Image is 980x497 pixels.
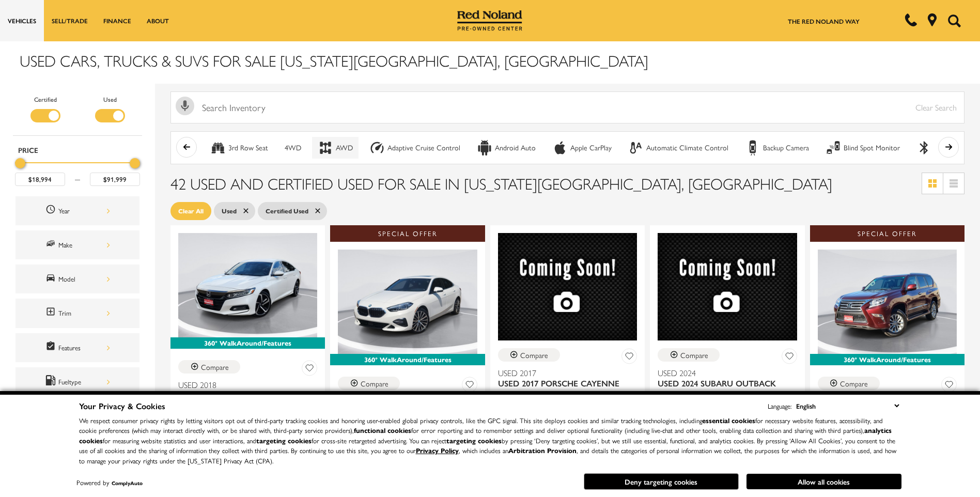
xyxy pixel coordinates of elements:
h5: Price [18,145,137,154]
div: Compare [361,379,388,388]
button: Bluetooth [911,137,970,159]
div: AWD [318,140,333,156]
div: 3rd Row Seat [228,143,268,152]
div: FueltypeFueltype [15,367,139,396]
div: MakeMake [15,230,139,259]
div: Filter by Vehicle Type [13,94,142,135]
div: 360° WalkAround/Features [810,354,965,365]
button: Compare Vehicle [818,377,880,390]
button: Compare Vehicle [498,348,560,362]
span: Fueltype [45,375,58,389]
div: Compare [520,350,548,360]
div: Backup Camera [745,140,760,156]
strong: functional cookies [354,425,411,435]
p: We respect consumer privacy rights by letting visitors opt out of third-party tracking cookies an... [79,415,901,466]
div: Minimum Price [15,158,25,168]
span: Used 2017 Porsche Cayenne E-Hybrid S Platinum Edition With Navigation & AWD [498,378,629,409]
a: The Red Noland Way [788,17,860,26]
div: Model [58,273,110,285]
input: Search Inventory [170,91,965,123]
span: Used 2018 Honda Accord Sport [178,390,309,411]
button: Compare Vehicle [658,348,720,362]
div: Compare [201,362,229,371]
button: Save Vehicle [462,377,477,396]
select: Language Select [794,400,901,412]
div: Compare [680,350,708,360]
button: 4WD [279,137,307,159]
label: Used [103,94,117,104]
span: Used 2024 [658,368,789,378]
div: Price [15,154,140,186]
div: Android Auto [495,143,536,152]
strong: targeting cookies [256,436,312,445]
button: Blind Spot MonitorBlind Spot Monitor [820,137,906,159]
button: Deny targeting cookies [584,473,739,490]
button: Save Vehicle [302,360,317,379]
div: Apple CarPlay [552,140,568,156]
div: TrimTrim [15,299,139,328]
button: Allow all cookies [746,474,901,489]
button: scroll right [938,137,959,158]
span: Make [45,238,58,252]
span: Features [45,341,58,354]
button: AWDAWD [312,137,359,159]
button: Open the search field [944,1,965,41]
span: Certified Used [266,205,308,218]
div: 4WD [285,143,301,152]
div: Android Auto [477,140,492,156]
div: 360° WalkAround/Features [170,337,325,349]
div: Blind Spot Monitor [844,143,900,152]
button: Android AutoAndroid Auto [471,137,541,159]
a: Used 2024Used 2024 Subaru Outback Wilderness With Navigation & AWD [658,368,797,409]
div: Make [58,239,110,251]
span: Used [222,205,237,218]
input: Minimum [15,173,65,186]
strong: essential cookies [702,415,755,425]
div: Apple CarPlay [570,143,612,152]
span: Year [45,204,58,218]
img: 2018 Honda Accord Sport [178,233,317,337]
button: Compare Vehicle [338,377,400,390]
div: Special Offer [330,225,485,242]
img: 2017 Porsche Cayenne E-Hybrid S Platinum Edition [498,233,637,340]
img: 2017 Lexus GX 460 [818,250,957,354]
button: Backup CameraBackup Camera [739,137,815,159]
div: AWD [336,143,353,152]
button: Save Vehicle [941,377,957,396]
div: Features [58,342,110,353]
div: 3rd Row Seat [210,140,226,156]
div: Automatic Climate Control [628,140,644,156]
span: Used 2017 [498,368,629,378]
span: Trim [45,306,58,320]
div: Powered by [76,479,143,486]
label: Certified [34,94,57,104]
div: Adaptive Cruise Control [387,143,460,152]
strong: analytics cookies [79,425,892,445]
span: Your Privacy & Cookies [79,400,165,412]
svg: Click to toggle on voice search [176,97,194,115]
div: Automatic Climate Control [646,143,728,152]
div: Year [58,205,110,216]
div: Adaptive Cruise Control [369,140,385,156]
a: Red Noland Pre-Owned [457,14,522,24]
span: 42 Used and Certified Used for Sale in [US_STATE][GEOGRAPHIC_DATA], [GEOGRAPHIC_DATA] [170,172,832,194]
img: Red Noland Pre-Owned [457,10,522,31]
div: Backup Camera [763,143,809,152]
button: Apple CarPlayApple CarPlay [547,137,617,159]
button: scroll left [176,137,197,158]
div: ModelModel [15,265,139,293]
a: Used 2017Used 2017 Porsche Cayenne E-Hybrid S Platinum Edition With Navigation & AWD [498,368,637,409]
button: 3rd Row Seat3rd Row Seat [205,137,274,159]
a: ComplyAuto [112,479,143,487]
button: Adaptive Cruise ControlAdaptive Cruise Control [364,137,466,159]
span: Used 2018 [178,380,309,390]
div: Blind Spot Monitor [826,140,841,156]
button: Save Vehicle [782,348,797,367]
button: Save Vehicle [621,348,637,367]
button: Compare Vehicle [178,360,240,374]
a: Privacy Policy [416,445,459,455]
div: Compare [840,379,868,388]
img: 2024 Subaru Outback Wilderness [658,233,797,340]
div: Fueltype [58,376,110,387]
